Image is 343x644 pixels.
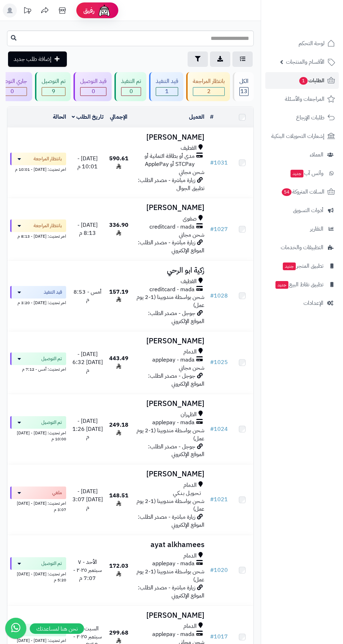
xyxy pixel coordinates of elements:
[282,261,323,271] span: تطبيق المتجر
[72,417,103,441] span: [DATE] - [DATE] 1:26 م
[303,298,323,308] span: الإعدادات
[148,72,185,101] a: قيد التنفيذ 1
[121,77,141,85] div: تم التنفيذ
[183,215,197,223] span: صفوى
[179,364,204,372] span: شحن مجاني
[210,358,214,366] span: #
[240,87,248,96] span: 13
[210,292,228,300] a: #1028
[185,72,231,101] a: بانتظار المراجعة 2
[210,495,214,504] span: #
[44,289,62,296] span: قيد التنفيذ
[210,566,228,574] a: #1020
[152,560,195,568] span: applepay - mada
[179,231,204,239] span: شحن مجاني
[41,355,62,362] span: تم التوصيل
[183,622,197,630] span: الدمام
[265,165,339,182] a: وآتس آبجديد
[281,243,323,252] span: التطبيقات والخدمات
[134,611,205,619] h3: [PERSON_NAME]
[77,154,98,171] span: [DATE] - 10:01 م
[136,497,204,513] span: شحن بواسطة مندوبينا (1-2 يوم عمل)
[72,487,103,512] span: [DATE] - [DATE] 3:07 م
[193,87,224,96] span: 2
[210,566,214,574] span: #
[8,51,67,67] a: إضافة طلب جديد
[156,87,178,96] span: 1
[109,421,128,437] span: 249.18
[210,292,214,300] span: #
[265,295,339,311] a: الإعدادات
[299,38,324,48] span: لوحة التحكم
[148,442,204,459] span: جوجل - مصدر الطلب: الموقع الإلكتروني
[290,170,303,177] span: جديد
[290,168,323,178] span: وآتس آب
[265,109,339,126] a: طلبات الإرجاع
[97,3,111,17] img: ai-face.png
[179,168,204,176] span: شحن مجاني
[310,224,323,234] span: التقارير
[189,113,204,121] a: العميل
[138,513,204,529] span: زيارة مباشرة - مصدر الطلب: الموقع الإلكتروني
[42,77,65,85] div: تم التوصيل
[181,144,197,152] span: القطيف
[72,113,104,121] a: تاريخ الطلب
[134,204,205,212] h3: [PERSON_NAME]
[282,188,292,196] span: 54
[152,419,195,427] span: applepay - mada
[183,481,197,489] span: الدمام
[34,72,72,101] a: تم التوصيل 9
[80,77,106,85] div: قيد التوصيل
[265,202,339,219] a: أدوات التسويق
[80,87,106,96] span: 0
[73,288,101,304] span: أمس - 8:53 م
[210,225,228,233] a: #1027
[210,159,214,167] span: #
[231,72,255,101] a: الكل13
[299,76,324,85] span: الطلبات
[77,221,98,237] span: [DATE] - 8:13 م
[138,176,204,192] span: زيارة مباشرة - مصدر الطلب: تطبيق الجوال
[72,350,103,374] span: [DATE] - [DATE] 6:32 م
[42,87,65,96] span: 9
[210,632,214,641] span: #
[10,429,66,442] div: اخر تحديث: [DATE] - [DATE] 10:00 م
[283,262,296,270] span: جديد
[134,133,205,141] h3: [PERSON_NAME]
[41,560,62,567] span: تم التوصيل
[210,632,228,641] a: #1017
[210,358,228,366] a: #1025
[265,258,339,274] a: تطبيق المتجرجديد
[281,187,324,197] span: السلات المتروكة
[10,165,66,173] div: اخر تحديث: [DATE] - 10:01 م
[134,337,205,345] h3: [PERSON_NAME]
[210,425,228,433] a: #1024
[136,426,204,443] span: شحن بواسطة مندوبينا (1-2 يوم عمل)
[10,365,66,372] div: اخر تحديث: أمس - 7:12 م
[286,57,324,67] span: الأقسام والمنتجات
[271,131,324,141] span: إشعارات التحويلات البنكية
[134,470,205,478] h3: [PERSON_NAME]
[148,309,204,325] span: جوجل - مصدر الطلب: الموقع الإلكتروني
[10,232,66,239] div: اخر تحديث: [DATE] - 8:13 م
[149,286,195,294] span: creditcard - mada
[265,183,339,200] a: السلات المتروكة54
[295,20,336,34] img: logo-2.png
[265,35,339,52] a: لوحة التحكم
[265,146,339,163] a: العملاء
[121,87,141,96] div: 0
[275,280,323,289] span: تطبيق نقاط البيع
[293,205,323,215] span: أدوات التسويق
[183,552,197,560] span: الدمام
[149,223,195,231] span: creditcard - mada
[109,154,128,171] span: 590.61
[239,77,248,85] div: الكل
[210,425,214,433] span: #
[109,562,128,578] span: 172.03
[265,128,339,145] a: إشعارات التحويلات البنكية
[109,221,128,237] span: 336.90
[134,541,205,549] h3: ayat alkhamees
[183,348,197,356] span: الدمام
